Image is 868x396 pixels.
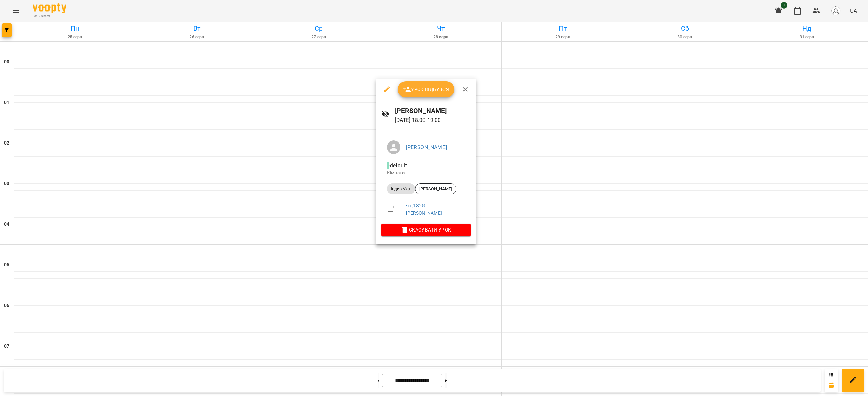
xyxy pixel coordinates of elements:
button: Скасувати Урок [381,224,471,236]
h6: [PERSON_NAME] [395,106,471,116]
span: Скасувати Урок [387,226,465,234]
span: [PERSON_NAME] [415,186,456,192]
div: [PERSON_NAME] [415,183,456,194]
button: Урок відбувся [398,81,455,97]
a: чт , 18:00 [406,202,427,209]
a: [PERSON_NAME] [406,210,442,216]
p: Кімната [387,170,465,176]
a: [PERSON_NAME] [406,144,447,150]
p: [DATE] 18:00 - 19:00 [395,116,471,124]
span: Індив.Укр. [387,186,415,192]
span: - default [387,162,408,169]
span: Урок відбувся [403,85,449,93]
